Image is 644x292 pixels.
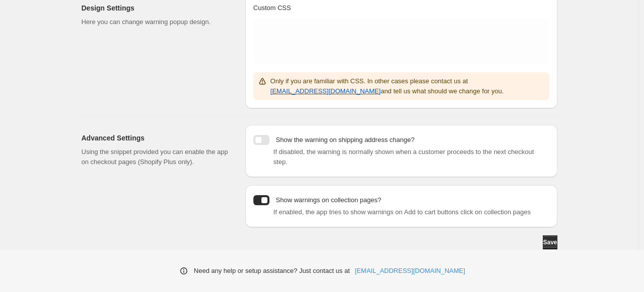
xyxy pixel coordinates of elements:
[543,235,557,249] button: Save
[82,147,229,167] p: Using the snippet provided you can enable the app on checkout pages (Shopify Plus only).
[355,266,465,276] a: [EMAIL_ADDRESS][DOMAIN_NAME]
[253,4,291,12] span: Custom CSS
[543,238,557,246] span: Save
[82,3,229,13] h2: Design Settings
[270,87,381,95] a: [EMAIL_ADDRESS][DOMAIN_NAME]
[270,76,545,96] p: Only if you are familiar with CSS. In other cases please contact us at and tell us what should we...
[273,148,534,166] span: If disabled, the warning is normally shown when a customer proceeds to the next checkout step.
[276,195,381,205] p: Show warnings on collection pages?
[82,17,229,27] p: Here you can change warning popup design.
[82,133,229,143] h2: Advanced Settings
[273,208,531,216] span: If enabled, the app tries to show warnings on Add to cart buttons click on collection pages
[276,135,415,145] p: Show the warning on shipping address change?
